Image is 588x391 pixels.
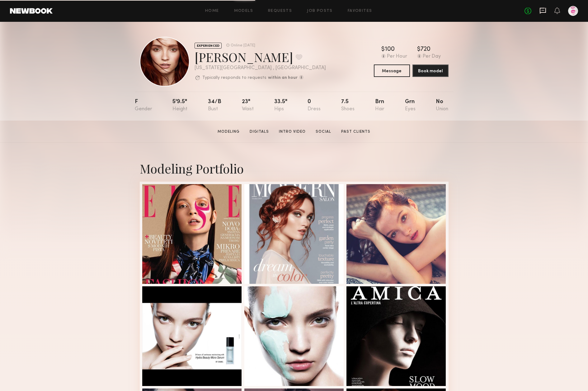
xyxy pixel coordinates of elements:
[234,9,253,13] a: Models
[348,9,372,13] a: Favorites
[405,99,416,112] div: Grn
[140,160,449,177] div: Modeling Portfolio
[274,99,287,112] div: 33.5"
[339,129,373,135] a: Past Clients
[417,46,421,53] div: $
[247,129,271,135] a: Digitals
[307,9,333,13] a: Job Posts
[341,99,355,112] div: 7.5
[308,99,321,112] div: 0
[276,129,308,135] a: Intro Video
[172,99,187,112] div: 5'9.5"
[205,9,219,13] a: Home
[381,46,385,53] div: $
[268,76,298,80] b: within an hour
[231,44,255,48] div: Online [DATE]
[195,49,326,65] div: [PERSON_NAME]
[421,46,430,53] div: 720
[208,99,221,112] div: 34/b
[242,99,254,112] div: 23"
[387,54,407,60] div: Per Hour
[423,54,441,60] div: Per Day
[385,46,395,53] div: 100
[375,99,384,112] div: Brn
[195,65,326,71] div: [US_STATE][GEOGRAPHIC_DATA] , [GEOGRAPHIC_DATA]
[135,99,152,112] div: F
[268,9,292,13] a: Requests
[436,99,448,112] div: No
[215,129,242,135] a: Modeling
[313,129,334,135] a: Social
[374,64,410,77] button: Message
[412,64,449,77] button: Book model
[195,43,222,49] div: EXPERIENCED
[202,76,266,80] p: Typically responds to requests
